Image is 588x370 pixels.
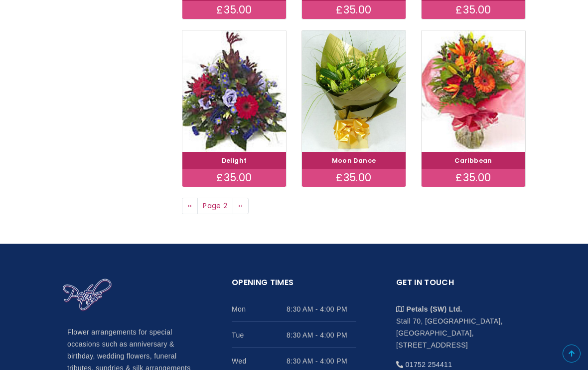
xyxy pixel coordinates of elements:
div: £35.00 [182,169,286,187]
div: £35.00 [422,1,525,19]
div: £35.00 [302,1,406,19]
div: £35.00 [422,169,525,187]
span: 8:30 AM - 4:00 PM [287,303,356,315]
h2: Opening Times [232,276,356,296]
img: Delight [182,30,286,152]
span: 8:30 AM - 4:00 PM [287,329,356,341]
a: Caribbean [454,156,492,165]
li: Mon [232,296,356,322]
a: Delight [222,156,247,165]
span: Page 2 [197,198,233,215]
li: Tue [232,322,356,348]
img: Home [62,278,112,312]
span: 8:30 AM - 4:00 PM [287,355,356,367]
img: Moon Dance [302,30,406,152]
div: £35.00 [302,169,406,187]
a: Moon Dance [332,156,376,165]
a: 01752 254411 [406,361,452,369]
li: Stall 70, [GEOGRAPHIC_DATA], [GEOGRAPHIC_DATA], [STREET_ADDRESS] [396,296,521,351]
nav: Page navigation [182,198,526,215]
div: £35.00 [182,1,286,19]
span: ‹‹ [188,201,192,211]
span: ›› [238,201,243,211]
h2: Get in touch [396,276,521,296]
strong: Petals (SW) Ltd. [407,305,462,313]
img: Caribbean [422,30,525,152]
